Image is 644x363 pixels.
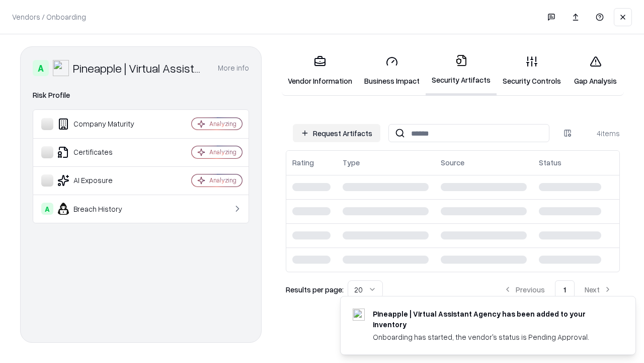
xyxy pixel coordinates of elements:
[41,146,162,158] div: Certificates
[567,47,624,94] a: Gap Analysis
[580,128,620,139] div: 4 items
[441,157,464,168] div: Source
[373,332,611,342] div: Onboarding has started, the vendor's status is Pending Approval.
[282,47,358,94] a: Vendor Information
[33,60,49,76] div: A
[41,203,162,215] div: Breach History
[73,60,206,76] div: Pineapple | Virtual Assistant Agency
[426,46,497,95] a: Security Artifacts
[292,157,314,168] div: Rating
[41,203,53,215] div: A
[209,176,236,185] div: Analyzing
[373,309,611,330] div: Pineapple | Virtual Assistant Agency has been added to your inventory
[209,119,236,128] div: Analyzing
[539,157,561,168] div: Status
[286,284,344,295] p: Results per page:
[343,157,360,168] div: Type
[41,118,162,130] div: Company Maturity
[218,59,249,77] button: More info
[496,280,620,298] nav: pagination
[12,12,86,22] p: Vendors / Onboarding
[497,47,567,94] a: Security Controls
[33,89,249,101] div: Risk Profile
[353,309,365,321] img: trypineapple.com
[53,60,69,76] img: Pineapple | Virtual Assistant Agency
[209,148,236,156] div: Analyzing
[358,47,426,94] a: Business Impact
[293,124,380,142] button: Request Artifacts
[41,174,162,187] div: AI Exposure
[555,280,575,298] button: 1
